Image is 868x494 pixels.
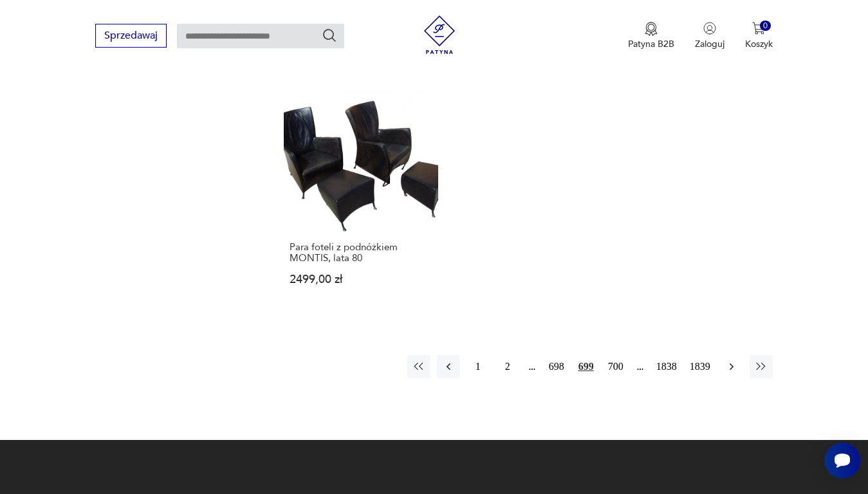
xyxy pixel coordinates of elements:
[466,355,490,378] button: 1
[745,22,773,50] button: 0Koszyk
[322,28,337,43] button: Szukaj
[290,242,432,264] h3: Para foteli z podnóżkiem MONTIS, lata 80
[420,15,459,54] img: Patyna - sklep z meblami i dekoracjami vintage
[703,22,716,35] img: Ikonka użytkownika
[604,355,627,378] button: 700
[687,355,714,378] button: 1839
[824,443,860,479] iframe: Smartsupp widget button
[695,38,725,50] p: Zaloguj
[545,355,568,378] button: 698
[760,21,771,32] div: 0
[95,32,167,41] a: Sprzedawaj
[628,22,674,50] button: Patyna B2B
[653,355,680,378] button: 1838
[752,22,765,35] img: Ikona koszyka
[575,355,598,378] button: 699
[95,24,167,48] button: Sprzedawaj
[695,22,725,50] button: Zaloguj
[496,355,519,378] button: 2
[645,22,658,36] img: Ikona medalu
[284,77,438,310] a: Para foteli z podnóżkiem MONTIS, lata 80Para foteli z podnóżkiem MONTIS, lata 802499,00 zł
[628,38,674,50] p: Patyna B2B
[290,274,432,285] p: 2499,00 zł
[628,22,674,50] a: Ikona medaluPatyna B2B
[745,38,773,50] p: Koszyk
